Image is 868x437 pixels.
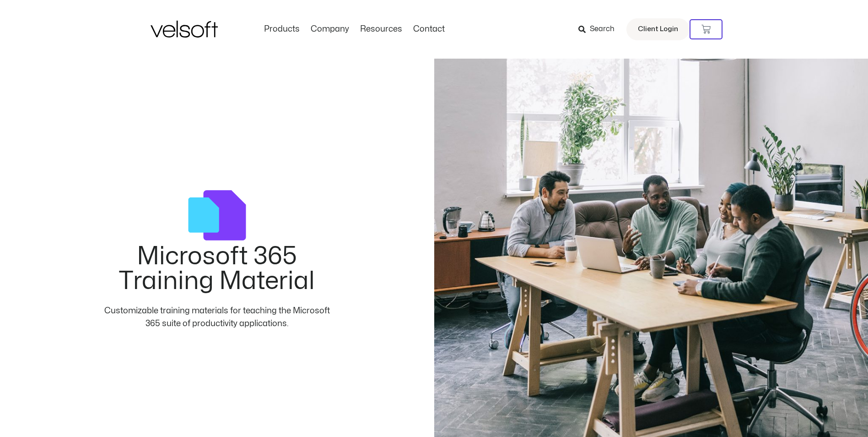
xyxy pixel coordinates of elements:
[590,23,615,35] span: Search
[151,21,218,38] img: Velsoft Training Materials
[305,24,355,34] a: CompanyMenu Toggle
[355,24,408,34] a: ResourcesMenu Toggle
[101,244,333,294] h2: Microsoft 365 Training Material
[578,22,621,37] a: Search
[188,186,246,245] img: courses
[259,24,305,34] a: ProductsMenu Toggle
[259,24,450,34] nav: Menu
[626,18,690,40] a: Client Login
[408,24,450,34] a: ContactMenu Toggle
[101,305,333,330] div: Customizable training materials for teaching the Microsoft 365 suite of productivity applications.
[638,23,678,35] span: Client Login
